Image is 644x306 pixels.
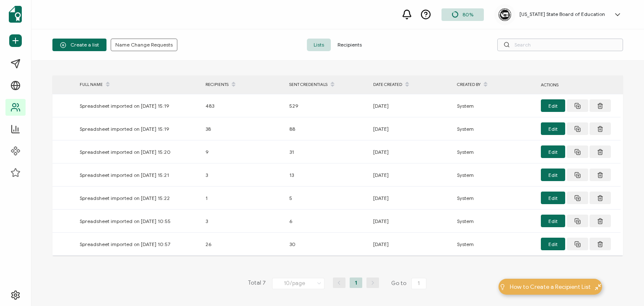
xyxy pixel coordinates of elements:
[285,124,369,134] div: 88
[201,193,285,203] div: 1
[201,170,285,180] div: 3
[75,101,201,111] div: Spreadsheet imported on [DATE] 15:19
[75,193,201,203] div: Spreadsheet imported on [DATE] 15:22
[453,147,537,157] div: System
[453,101,537,111] div: System
[201,147,285,157] div: 9
[369,193,453,203] div: [DATE]
[75,239,201,249] div: Spreadsheet imported on [DATE] 10:57
[111,39,177,51] button: Name Change Requests
[499,8,511,21] img: 05b2a03d-eb97-4955-b09a-6dec7eb6113b.png
[201,239,285,249] div: 26
[453,78,537,92] div: CREATED BY
[453,193,537,203] div: System
[201,101,285,111] div: 483
[307,39,331,51] span: Lists
[201,216,285,226] div: 3
[285,216,369,226] div: 6
[369,124,453,134] div: [DATE]
[537,80,621,90] div: ACTIONS
[462,11,473,18] span: 80%
[369,147,453,157] div: [DATE]
[369,239,453,249] div: [DATE]
[285,78,369,92] div: SENT CREDENTIALS
[541,169,565,181] button: Edit
[350,277,362,288] li: 1
[519,11,605,17] h5: [US_STATE] State Board of Education
[248,277,266,289] span: Total 7
[285,147,369,157] div: 31
[285,193,369,203] div: 5
[602,266,644,306] iframe: Chat Widget
[541,192,565,204] button: Edit
[453,216,537,226] div: System
[369,170,453,180] div: [DATE]
[541,238,565,250] button: Edit
[595,284,601,290] img: minimize-icon.svg
[285,170,369,180] div: 13
[201,124,285,134] div: 38
[75,216,201,226] div: Spreadsheet imported on [DATE] 10:55
[75,170,201,180] div: Spreadsheet imported on [DATE] 15:21
[369,78,453,92] div: DATE CREATED
[541,122,565,135] button: Edit
[285,239,369,249] div: 30
[453,124,537,134] div: System
[272,278,325,289] input: Select
[369,101,453,111] div: [DATE]
[75,147,201,157] div: Spreadsheet imported on [DATE] 15:20
[541,145,565,158] button: Edit
[331,39,369,51] span: Recipients
[201,78,285,92] div: RECIPIENTS
[541,215,565,227] button: Edit
[9,6,22,23] img: sertifier-logomark-colored.svg
[541,99,565,112] button: Edit
[75,124,201,134] div: Spreadsheet imported on [DATE] 15:19
[453,170,537,180] div: System
[497,39,623,51] input: Search
[52,39,106,51] button: Create a list
[285,101,369,111] div: 529
[115,42,173,47] span: Name Change Requests
[391,277,428,289] span: Go to
[75,78,201,92] div: FULL NAME
[510,283,591,291] span: How to Create a Recipient List
[60,42,99,48] span: Create a list
[453,239,537,249] div: System
[369,216,453,226] div: [DATE]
